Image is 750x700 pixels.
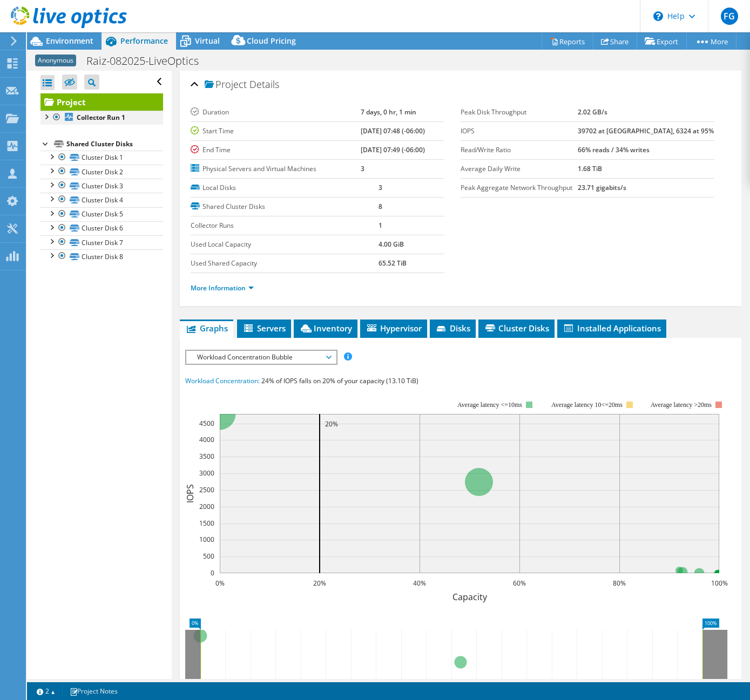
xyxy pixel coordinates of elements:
[379,202,382,211] b: 8
[199,435,214,444] text: 4000
[578,145,650,154] b: 66% reads / 34% writes
[40,93,163,111] a: Project
[361,126,425,135] b: [DATE] 07:48 (-06:00)
[379,259,407,268] b: 65.52 TiB
[191,258,379,269] label: Used Shared Capacity
[413,579,426,588] text: 40%
[62,684,125,698] a: Project Notes
[461,145,578,155] label: Read/Write Ratio
[40,235,163,249] a: Cluster Disk 7
[461,107,578,118] label: Peak Disk Throughput
[40,179,163,193] a: Cluster Disk 3
[613,579,626,588] text: 80%
[366,323,422,334] span: Hypervisor
[242,323,286,334] span: Servers
[191,107,361,118] label: Duration
[199,535,214,544] text: 1000
[461,164,578,174] label: Average Daily Write
[578,183,626,192] b: 23.71 gigabits/s
[199,519,214,528] text: 1500
[361,164,364,173] b: 3
[40,249,163,263] a: Cluster Disk 8
[461,182,578,193] label: Peak Aggregate Network Throughput
[651,401,712,409] text: Average latency >20ms
[379,240,404,249] b: 4.00 GiB
[484,323,549,334] span: Cluster Disks
[191,239,379,250] label: Used Local Capacity
[40,111,163,125] a: Collector Run 1
[361,107,416,117] b: 7 days, 0 hr, 1 min
[40,207,163,221] a: Cluster Disk 5
[247,36,296,46] span: Cloud Pricing
[191,182,379,193] label: Local Disks
[637,33,687,50] a: Export
[325,419,338,429] text: 20%
[299,323,352,334] span: Inventory
[653,11,663,21] svg: \n
[379,221,382,230] b: 1
[191,220,379,231] label: Collector Runs
[593,33,637,50] a: Share
[457,401,522,409] tspan: Average latency <=10ms
[513,579,526,588] text: 60%
[578,107,607,117] b: 2.02 GB/s
[199,468,214,478] text: 3000
[77,113,125,122] b: Collector Run 1
[686,33,737,50] a: More
[361,145,425,154] b: [DATE] 07:49 (-06:00)
[711,579,727,588] text: 100%
[29,684,63,698] a: 2
[563,323,661,334] span: Installed Applications
[199,452,214,461] text: 3500
[205,79,247,90] span: Project
[40,165,163,179] a: Cluster Disk 2
[261,376,418,385] span: 24% of IOPS falls on 20% of your capacity (13.10 TiB)
[191,201,379,212] label: Shared Cluster Disks
[379,183,382,192] b: 3
[203,552,214,561] text: 500
[40,151,163,165] a: Cluster Disk 1
[185,323,228,334] span: Graphs
[211,568,214,577] text: 0
[542,33,593,50] a: Reports
[551,401,623,409] tspan: Average latency 10<=20ms
[82,55,215,67] h1: Raiz-082025-LiveOptics
[578,126,714,135] b: 39702 at [GEOGRAPHIC_DATA], 6324 at 95%
[195,36,220,46] span: Virtual
[313,579,326,588] text: 20%
[120,36,168,46] span: Performance
[35,55,76,66] span: Anonymous
[215,579,224,588] text: 0%
[578,164,602,173] b: 1.68 TiB
[199,502,214,511] text: 2000
[721,8,738,25] span: FG
[40,193,163,207] a: Cluster Disk 4
[191,164,361,174] label: Physical Servers and Virtual Machines
[199,485,214,494] text: 2500
[66,138,163,151] div: Shared Cluster Disks
[184,484,196,503] text: IOPS
[46,36,93,46] span: Environment
[452,591,487,603] text: Capacity
[191,126,361,137] label: Start Time
[40,221,163,235] a: Cluster Disk 6
[461,126,578,137] label: IOPS
[199,419,214,428] text: 4500
[435,323,470,334] span: Disks
[191,145,361,155] label: End Time
[192,351,330,364] span: Workload Concentration Bubble
[191,283,254,293] a: More Information
[185,376,260,385] span: Workload Concentration:
[249,78,279,91] span: Details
